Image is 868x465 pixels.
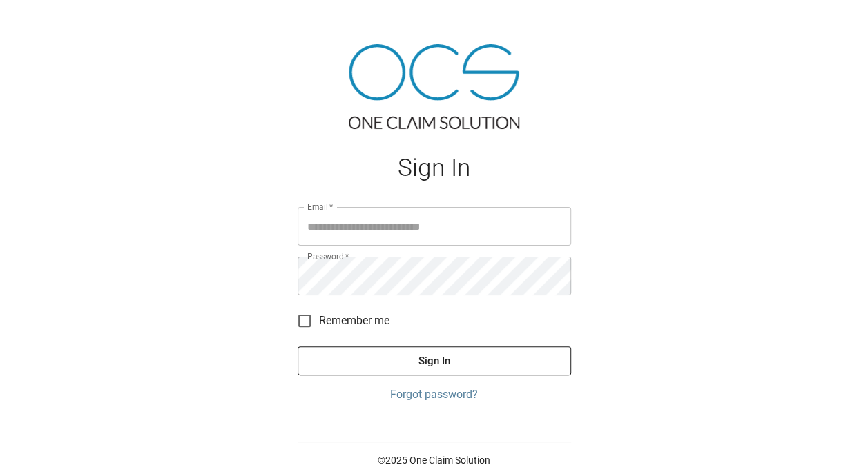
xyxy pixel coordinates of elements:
h1: Sign In [298,154,571,182]
span: Remember me [319,313,389,329]
label: Email [307,201,334,212]
img: ocs-logo-white-transparent.png [17,8,72,36]
a: Forgot password? [298,386,571,403]
label: Password [307,250,349,262]
button: Sign In [298,346,571,375]
img: ocs-logo-tra.png [349,44,519,129]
